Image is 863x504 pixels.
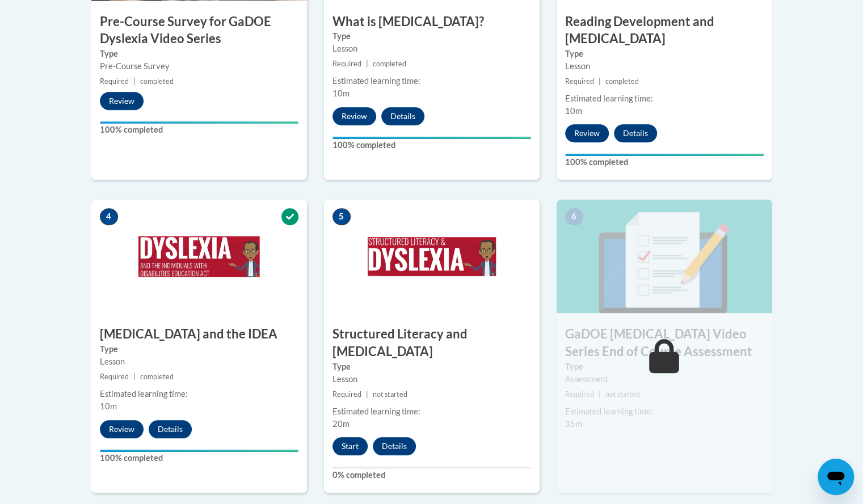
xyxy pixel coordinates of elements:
[565,373,764,386] div: Assessment
[565,419,582,429] span: 35m
[332,60,361,68] span: Required
[332,139,531,151] label: 100% completed
[100,92,144,110] button: Review
[91,13,307,48] h3: Pre-Course Survey for GaDOE Dyslexia Video Series
[557,13,772,48] h3: Reading Development and [MEDICAL_DATA]
[332,419,350,429] span: 20m
[324,325,540,361] h3: Structured Literacy and [MEDICAL_DATA]
[100,401,117,411] span: 10m
[332,361,531,373] label: Type
[373,437,416,455] button: Details
[140,372,174,381] span: completed
[599,390,601,399] span: |
[100,124,298,136] label: 100% completed
[557,325,772,361] h3: GaDOE [MEDICAL_DATA] Video Series End of Course Assessment
[373,390,407,399] span: not started
[381,107,424,125] button: Details
[565,48,764,60] label: Type
[332,437,368,455] button: Start
[605,390,640,399] span: not started
[133,77,136,86] span: |
[599,77,601,86] span: |
[565,405,764,418] div: Estimated learning time:
[100,450,298,452] div: Your progress
[366,60,368,68] span: |
[100,60,298,73] div: Pre-Course Survey
[100,372,129,381] span: Required
[100,208,118,225] span: 4
[332,43,531,55] div: Lesson
[324,13,540,31] h3: What is [MEDICAL_DATA]?
[818,459,854,495] iframe: Button to launch messaging window
[565,208,583,225] span: 6
[100,77,129,86] span: Required
[332,469,531,481] label: 0% completed
[565,92,764,105] div: Estimated learning time:
[565,361,764,373] label: Type
[565,106,582,116] span: 10m
[332,405,531,418] div: Estimated learning time:
[100,388,298,400] div: Estimated learning time:
[565,60,764,73] div: Lesson
[91,325,307,343] h3: [MEDICAL_DATA] and the IDEA
[332,390,361,399] span: Required
[565,156,764,168] label: 100% completed
[565,124,609,142] button: Review
[332,75,531,87] div: Estimated learning time:
[100,343,298,355] label: Type
[133,372,136,381] span: |
[565,154,764,156] div: Your progress
[91,200,307,313] img: Course Image
[565,390,594,399] span: Required
[366,390,368,399] span: |
[324,200,540,313] img: Course Image
[332,30,531,43] label: Type
[332,88,350,98] span: 10m
[332,137,531,139] div: Your progress
[332,208,351,225] span: 5
[100,48,298,60] label: Type
[100,355,298,368] div: Lesson
[373,60,406,68] span: completed
[100,121,298,124] div: Your progress
[100,420,144,438] button: Review
[332,107,376,125] button: Review
[557,200,772,313] img: Course Image
[149,420,192,438] button: Details
[332,373,531,386] div: Lesson
[605,77,639,86] span: completed
[565,77,594,86] span: Required
[614,124,657,142] button: Details
[140,77,174,86] span: completed
[100,452,298,464] label: 100% completed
